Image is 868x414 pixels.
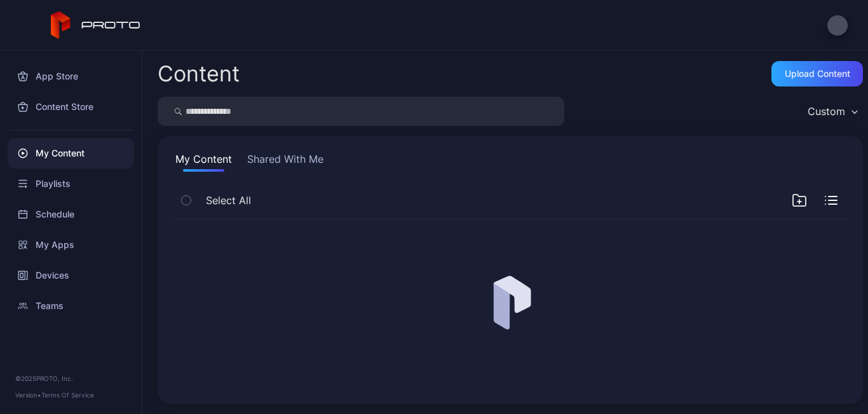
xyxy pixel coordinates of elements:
[173,151,234,172] button: My Content
[8,138,134,169] a: My Content
[808,105,845,118] div: Custom
[8,291,134,321] a: Teams
[8,260,134,291] a: Devices
[785,69,850,79] div: Upload Content
[8,169,134,199] a: Playlists
[41,391,94,399] a: Terms Of Service
[206,193,251,208] span: Select All
[8,199,134,230] a: Schedule
[8,230,134,260] a: My Apps
[8,61,134,92] a: App Store
[158,63,240,85] div: Content
[801,97,863,126] button: Custom
[15,391,41,399] span: Version •
[8,92,134,122] a: Content Store
[771,61,863,86] button: Upload Content
[15,373,126,383] div: © 2025 PROTO, Inc.
[245,151,326,172] button: Shared With Me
